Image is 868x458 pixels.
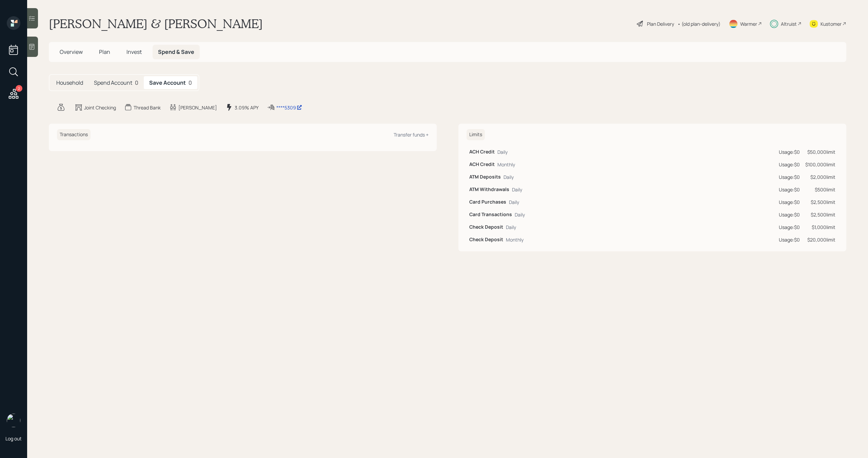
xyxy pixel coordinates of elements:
[779,236,800,243] div: Usage: $0
[779,199,800,206] div: Usage: $0
[88,76,144,89] div: 0
[506,224,516,231] div: Daily
[57,129,91,140] h6: Transactions
[805,236,835,243] div: $20,000 limit
[821,20,842,27] div: Kustomer
[805,173,835,181] div: $2,000 limit
[134,104,161,111] div: Thread Bank
[740,20,757,27] div: Warmer
[235,104,259,111] div: 3.09% APY
[805,224,835,231] div: $1,000 limit
[84,104,116,111] div: Joint Checking
[49,16,263,31] h1: [PERSON_NAME] & [PERSON_NAME]
[16,85,22,92] div: 2
[469,237,503,243] h6: Check Deposit
[394,131,429,138] div: Transfer funds +
[779,211,800,218] div: Usage: $0
[779,161,800,168] div: Usage: $0
[805,199,835,206] div: $2,500 limit
[469,224,503,230] h6: Check Deposit
[779,148,800,155] div: Usage: $0
[504,173,514,181] div: Daily
[158,48,194,56] span: Spend & Save
[677,20,721,27] div: • (old plan-delivery)
[512,186,522,193] div: Daily
[126,48,142,56] span: Invest
[515,211,525,218] div: Daily
[7,414,20,427] img: michael-russo-headshot.png
[779,224,800,231] div: Usage: $0
[144,76,197,89] div: 0
[467,129,485,140] h6: Limits
[469,187,509,192] h6: ATM Withdrawals
[779,173,800,181] div: Usage: $0
[805,148,835,155] div: $50,000 limit
[469,212,512,217] h6: Card Transactions
[469,162,495,167] h6: ACH Credit
[469,199,506,205] h6: Card Purchases
[805,186,835,193] div: $500 limit
[509,199,519,206] div: Daily
[469,149,495,155] h6: ACH Credit
[647,20,674,27] div: Plan Delivery
[94,80,132,86] h5: Spend Account
[60,48,83,56] span: Overview
[99,48,110,56] span: Plan
[469,174,501,180] h6: ATM Deposits
[506,236,524,243] div: Monthly
[56,80,83,86] h5: Household
[497,148,508,155] div: Daily
[779,186,800,193] div: Usage: $0
[149,80,186,86] h5: Save Account
[5,435,22,442] div: Log out
[497,161,515,168] div: Monthly
[781,20,797,27] div: Altruist
[178,104,217,111] div: [PERSON_NAME]
[805,161,835,168] div: $100,000 limit
[805,211,835,218] div: $2,500 limit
